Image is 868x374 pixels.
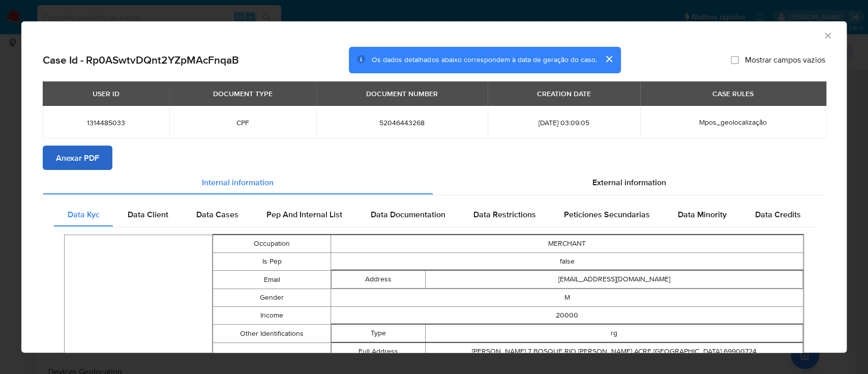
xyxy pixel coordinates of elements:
[531,84,597,102] div: CREATION DATE
[731,55,739,64] input: Mostrar campos vazios
[128,208,168,220] span: Data Client
[332,270,426,288] td: Address
[328,118,476,127] span: 52046443268
[21,21,847,353] div: closure-recommendation-modal
[592,176,666,188] span: External information
[331,289,803,306] td: M
[55,118,157,127] span: 1314485033
[196,208,238,220] span: Data Cases
[43,53,239,66] h2: Case Id - Rp0ASwtvDQnt2YZpMAcFnqaB
[823,31,832,40] button: Fechar a janela
[372,54,596,65] span: Os dados detalhados abaixo correspondem à data de geração do caso.
[370,208,445,220] span: Data Documentation
[596,47,621,71] button: cerrar
[755,208,800,220] span: Data Credits
[213,306,331,324] td: Income
[43,170,825,194] div: Detailed info
[500,118,627,127] span: [DATE] 03:09:05
[53,202,815,226] div: Detailed internal info
[706,84,760,102] div: CASE RULES
[426,324,803,342] td: rg
[86,84,126,102] div: USER ID
[213,270,331,289] td: Email
[68,208,100,220] span: Data Kyc
[426,270,803,288] td: [EMAIL_ADDRESS][DOMAIN_NAME]
[207,84,279,102] div: DOCUMENT TYPE
[202,176,274,188] span: Internal information
[426,342,803,360] td: [PERSON_NAME] 7 BOSQUE RIO [PERSON_NAME] ACRE [GEOGRAPHIC_DATA] 69900724
[213,235,331,252] td: Occupation
[266,208,342,220] span: Pep And Internal List
[360,84,444,102] div: DOCUMENT NUMBER
[332,324,426,342] td: Type
[699,117,767,127] span: Mpos_geolocalização
[331,252,803,270] td: false
[331,235,803,252] td: MERCHANT
[56,147,99,169] span: Anexar PDF
[213,324,331,342] td: Other Identifications
[678,208,727,220] span: Data Minority
[43,146,112,170] button: Anexar PDF
[213,289,331,306] td: Gender
[213,252,331,270] td: Is Pep
[564,208,650,220] span: Peticiones Secundarias
[331,306,803,324] td: 20000
[182,118,304,127] span: CPF
[473,208,536,220] span: Data Restrictions
[745,54,825,65] span: Mostrar campos vazios
[332,342,426,360] td: Full Address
